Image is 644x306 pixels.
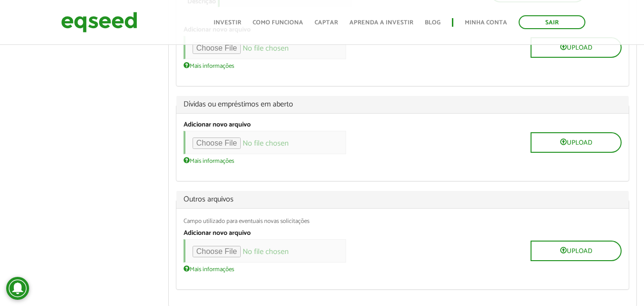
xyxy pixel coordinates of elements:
span: Dívidas ou empréstimos em aberto [184,101,622,108]
button: Upload [531,241,622,261]
label: Adicionar novo arquivo [184,230,251,237]
a: Minha conta [465,20,507,26]
button: Upload [531,37,622,58]
button: Upload [531,132,622,153]
a: Sair [519,15,585,29]
a: Mais informações [184,62,234,69]
label: Adicionar novo arquivo [184,122,251,128]
img: EqSeed [61,10,137,35]
a: Captar [315,20,338,26]
a: Mais informações [184,265,234,273]
a: Mais informações [184,157,234,164]
div: Campo utilizado para eventuais novas solicitações [184,218,622,224]
a: Investir [214,20,241,26]
span: Outros arquivos [184,196,622,203]
a: Aprenda a investir [349,20,413,26]
a: Blog [425,20,440,26]
a: Como funciona [253,20,303,26]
